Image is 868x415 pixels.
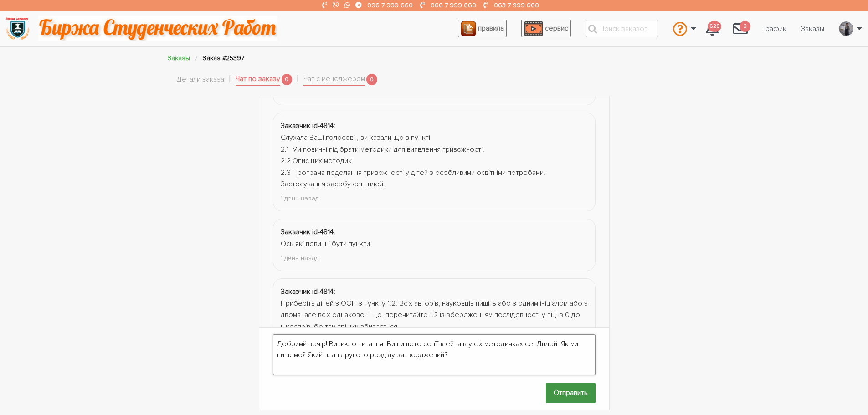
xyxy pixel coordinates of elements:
a: Чат с менеджером [303,73,365,86]
strong: Заказчик id-4814: [281,287,335,296]
a: Заказы [794,20,832,37]
a: Заказы [168,54,190,62]
li: Заказ #25397 [203,53,244,63]
a: сервис [521,20,571,37]
span: 620 [708,21,721,32]
img: agreement_icon-feca34a61ba7f3d1581b08bc946b2ec1ccb426f67415f344566775c155b7f62c.png [461,21,476,36]
img: play_icon-49f7f135c9dc9a03216cfdbccbe1e3994649169d890fb554cedf0eac35a01ba8.png [524,21,543,36]
strong: Заказчик id-4814: [281,227,335,236]
strong: Заказчик id-4814: [281,121,335,130]
a: Детали заказа [177,74,224,86]
a: 620 [699,16,726,41]
div: 1 день назад [281,253,588,263]
div: Ось які повинні бути пункти [281,238,588,250]
a: График [755,20,794,37]
span: 0 [366,74,377,85]
input: Отправить [546,383,596,403]
a: 096 7 999 660 [367,1,413,9]
a: правила [458,20,507,37]
a: Чат по заказу [236,73,280,86]
a: 063 7 999 660 [494,1,539,9]
a: 2 [726,16,755,41]
img: motto-2ce64da2796df845c65ce8f9480b9c9d679903764b3ca6da4b6de107518df0fe.gif [38,16,277,41]
span: правила [478,24,504,33]
img: 20171208_160937.jpg [839,21,853,36]
img: logo-135dea9cf721667cc4ddb0c1795e3ba8b7f362e3d0c04e2cc90b931989920324.png [5,16,30,41]
span: 2 [740,21,750,32]
span: сервис [545,24,568,33]
input: Поиск заказов [586,20,658,37]
span: 0 [282,74,293,85]
div: Приберіть дітей з ООП з пункту 1.2. Всіх авторів, науковців пишіть або з одним ініціалом або з дв... [281,298,588,333]
div: 1 день назад [281,193,588,204]
div: Слухала Ваші голосові , ви казали що в пункті 2.1 Ми повинні підібрати методики для виявлення три... [281,132,588,190]
a: 066 7 999 660 [431,1,476,9]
